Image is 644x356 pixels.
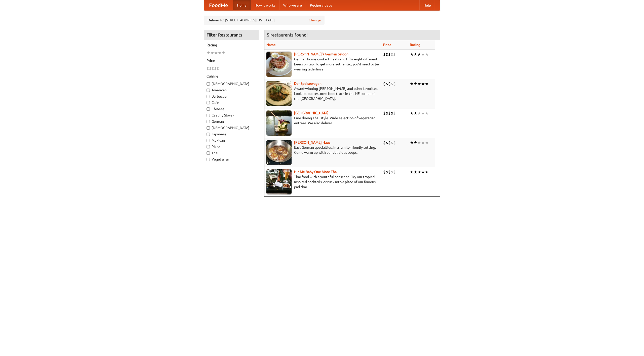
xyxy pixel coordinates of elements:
h4: Filter Restaurants [204,30,259,40]
b: Der Speisewagen [294,82,321,86]
li: $ [393,140,396,145]
input: Cafe [207,101,210,104]
img: speisewagen.jpg [266,81,292,106]
li: ★ [410,81,414,87]
b: Hit Me Baby One More Thai [294,170,338,174]
a: [GEOGRAPHIC_DATA] [294,111,329,115]
a: Recipe videos [306,0,336,10]
li: ★ [425,169,429,175]
input: [DEMOGRAPHIC_DATA] [207,126,210,130]
li: $ [386,52,388,57]
p: Thai food with a youthful bar scene. Try our tropical inspired cocktails, or tuck into a plate of... [266,174,379,189]
li: $ [388,52,391,57]
label: Pizza [207,144,256,149]
ng-pluralize: 5 restaurants found! [267,32,308,37]
label: Mexican [207,138,256,143]
a: How it works [251,0,279,10]
a: [PERSON_NAME] Haus [294,140,330,144]
input: Mexican [207,139,210,142]
p: East German specialties, in a family-friendly setting. Come warm up with our delicious soups. [266,145,379,155]
li: ★ [417,140,421,145]
li: $ [388,140,391,145]
li: ★ [425,110,429,116]
li: ★ [417,81,421,87]
li: $ [209,66,212,71]
input: [DEMOGRAPHIC_DATA] [207,82,210,86]
label: Thai [207,150,256,155]
a: Change [309,18,321,23]
li: $ [393,110,396,116]
li: $ [391,110,393,116]
label: Czech / Slovak [207,113,256,118]
li: ★ [410,169,414,175]
li: ★ [421,110,425,116]
a: [PERSON_NAME]'s German Saloon [294,52,348,56]
label: Cafe [207,100,256,105]
a: Rating [410,43,420,47]
li: ★ [425,81,429,87]
li: $ [386,110,388,116]
li: ★ [218,50,222,56]
label: Japanese [207,132,256,137]
li: ★ [414,140,417,145]
a: FoodMe [204,0,233,10]
img: babythai.jpg [266,169,292,194]
li: $ [393,52,396,57]
li: ★ [410,110,414,116]
a: Who we are [279,0,306,10]
li: $ [383,52,386,57]
li: $ [391,140,393,145]
p: German home-cooked meals and fifty-eight different beers on tap. To get more authentic, you'd nee... [266,57,379,72]
li: $ [386,140,388,145]
li: ★ [207,50,210,56]
li: ★ [210,50,214,56]
input: Pizza [207,145,210,148]
li: $ [207,66,209,71]
img: satay.jpg [266,110,292,136]
li: ★ [414,81,417,87]
li: ★ [425,52,429,57]
li: $ [214,66,217,71]
input: Japanese [207,133,210,136]
a: Price [383,43,391,47]
li: $ [217,66,219,71]
a: Name [266,43,276,47]
input: American [207,89,210,92]
div: Deliver to: [STREET_ADDRESS][US_STATE] [204,16,325,25]
a: Help [419,0,435,10]
li: ★ [410,140,414,145]
label: German [207,119,256,124]
h5: Price [207,58,256,63]
li: ★ [417,110,421,116]
li: ★ [421,169,425,175]
li: $ [383,169,386,175]
label: Barbecue [207,94,256,99]
li: $ [391,81,393,87]
li: ★ [222,50,225,56]
li: ★ [214,50,218,56]
li: ★ [414,110,417,116]
img: kohlhaus.jpg [266,140,292,165]
li: $ [391,52,393,57]
li: $ [388,81,391,87]
label: American [207,88,256,93]
li: ★ [421,52,425,57]
li: $ [212,66,214,71]
li: $ [383,81,386,87]
input: Vegetarian [207,158,210,161]
h5: Cuisine [207,74,256,79]
input: Czech / Slovak [207,114,210,117]
li: $ [386,169,388,175]
li: $ [393,169,396,175]
li: ★ [417,169,421,175]
li: ★ [421,81,425,87]
li: $ [388,110,391,116]
h5: Rating [207,43,256,48]
p: Fine dining Thai-style. Wide selection of vegetarian entrées. We also deliver. [266,115,379,126]
input: Chinese [207,107,210,111]
a: Home [233,0,251,10]
input: Thai [207,151,210,155]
